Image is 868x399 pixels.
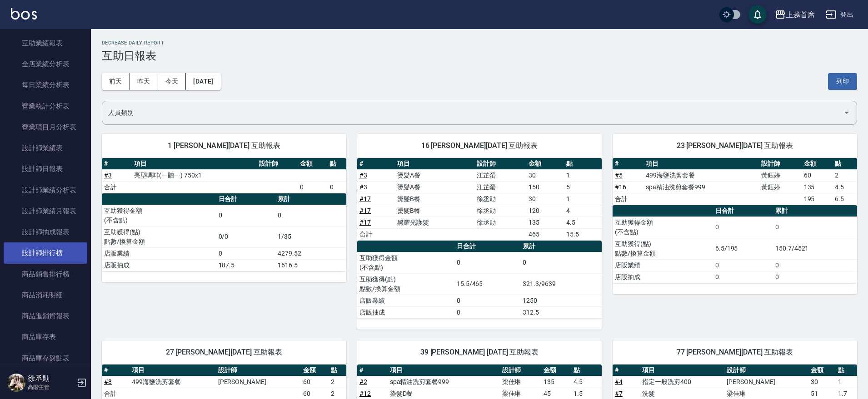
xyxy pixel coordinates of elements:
a: 全店業績分析表 [4,54,87,74]
td: 0 [454,295,520,306]
td: 店販業績 [357,295,454,306]
td: 指定一般洗剪400 [640,376,724,388]
th: 設計師 [500,365,541,376]
th: 金額 [808,365,836,376]
td: 亮型嗎啡(一贈一) 750x1 [132,169,257,181]
td: 0 [454,252,520,273]
a: 營業統計分析表 [4,96,87,117]
td: 店販抽成 [102,259,216,271]
td: 4.5 [571,376,602,388]
td: 燙髮A餐 [395,181,474,193]
img: Person [7,374,25,392]
table: a dense table [613,158,857,205]
th: 點 [328,158,346,170]
th: 設計師 [474,158,526,170]
td: 1 [564,169,602,181]
td: 黃鈺婷 [759,169,802,181]
button: 今天 [158,73,186,90]
td: 江芷螢 [474,181,526,193]
a: 設計師日報表 [4,158,87,179]
img: Logo [11,8,37,20]
td: 150 [526,181,564,193]
td: 135 [541,376,572,388]
table: a dense table [613,205,857,283]
td: 499海鹽洗剪套餐 [130,376,216,388]
th: 設計師 [257,158,298,170]
td: 135 [802,181,833,193]
a: #12 [359,390,371,397]
td: 4279.52 [275,247,346,259]
th: 設計師 [216,365,301,376]
td: 135 [526,217,564,228]
td: 黑耀光護髮 [395,217,474,228]
td: 徐丞勛 [474,193,526,205]
th: 累計 [520,241,602,252]
td: [PERSON_NAME] [216,376,301,388]
th: 累計 [275,193,346,205]
th: # [613,158,644,170]
td: spa精油洗剪套餐999 [644,181,759,193]
div: 上越首席 [786,9,815,20]
td: 互助獲得金額 (不含點) [357,252,454,273]
td: 店販抽成 [613,271,713,283]
td: 燙髮B餐 [395,205,474,217]
th: # [357,158,395,170]
td: 互助獲得金額 (不含點) [613,217,713,238]
th: 項目 [395,158,474,170]
th: 點 [329,365,346,376]
td: 0 [328,181,346,193]
td: spa精油洗剪套餐999 [388,376,500,388]
th: 設計師 [759,158,802,170]
td: 0 [216,247,276,259]
button: save [748,5,767,24]
td: 1250 [520,295,602,306]
td: 2 [329,376,346,388]
a: #2 [359,378,367,385]
td: 150.7/4521 [773,238,857,259]
a: #17 [359,195,371,202]
td: 30 [808,376,836,388]
a: 設計師業績月報表 [4,201,87,222]
td: 徐丞勛 [474,217,526,228]
td: 4.5 [564,217,602,228]
td: 120 [526,205,564,217]
button: [DATE] [186,73,220,90]
input: 人員名稱 [106,105,839,121]
td: 15.5/465 [454,273,520,295]
td: 合計 [102,181,132,193]
td: 0 [773,217,857,238]
button: 登出 [822,6,857,23]
td: 60 [802,169,833,181]
a: 設計師抽成報表 [4,222,87,242]
a: 設計師業績分析表 [4,180,87,201]
th: 金額 [541,365,572,376]
td: 0 [773,259,857,271]
a: #3 [104,172,112,179]
td: 0 [298,181,328,193]
td: 0 [713,217,773,238]
td: 互助獲得(點) 點數/換算金額 [613,238,713,259]
td: 30 [526,169,564,181]
td: 0 [520,252,602,273]
td: 合計 [613,193,644,205]
a: #4 [615,378,623,385]
td: 2 [833,169,857,181]
td: 0 [713,259,773,271]
td: 30 [526,193,564,205]
a: 設計師排行榜 [4,242,87,263]
th: 項目 [132,158,257,170]
td: 徐丞勛 [474,205,526,217]
table: a dense table [102,158,346,193]
td: 465 [526,228,564,240]
td: 312.5 [520,306,602,318]
td: 499海鹽洗剪套餐 [644,169,759,181]
table: a dense table [357,241,602,319]
th: 日合計 [454,241,520,252]
th: 點 [836,365,857,376]
th: 點 [571,365,602,376]
a: 互助業績報表 [4,33,87,54]
td: 1/35 [275,226,346,247]
span: 27 [PERSON_NAME][DATE] 互助報表 [113,348,335,357]
th: # [613,365,640,376]
td: 燙髮B餐 [395,193,474,205]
